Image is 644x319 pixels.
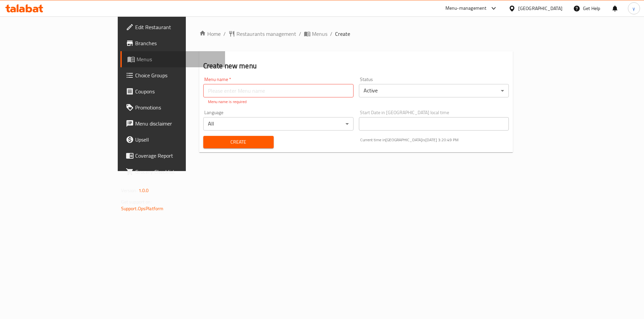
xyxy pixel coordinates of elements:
[139,186,149,195] span: 1.0.0
[236,30,296,38] span: Restaurants management
[135,152,220,160] span: Coverage Report
[445,4,487,12] div: Menu-management
[203,136,274,148] button: Create
[120,19,225,35] a: Edit Restaurant
[359,84,509,97] div: Active
[135,39,220,47] span: Branches
[135,87,220,95] span: Coupons
[121,204,164,213] a: Support.OpsPlatform
[120,51,225,67] a: Menus
[135,136,220,144] span: Upsell
[120,67,225,83] a: Choice Groups
[121,186,138,195] span: Version:
[120,35,225,51] a: Branches
[199,30,513,38] nav: breadcrumb
[203,61,509,71] h2: Create new menu
[137,55,220,63] span: Menus
[209,138,268,146] span: Create
[299,30,301,38] li: /
[330,30,332,38] li: /
[120,132,225,148] a: Upsell
[120,148,225,164] a: Coverage Report
[135,103,220,111] span: Promotions
[518,5,562,12] div: [GEOGRAPHIC_DATA]
[203,117,354,131] div: All
[120,164,225,180] a: Grocery Checklist
[360,137,509,143] p: Current time in [GEOGRAPHIC_DATA] is [DATE] 3:20:49 PM
[203,84,354,97] input: Please enter Menu name
[120,83,225,99] a: Coupons
[208,99,349,105] p: Menu name is required
[228,30,296,38] a: Restaurants management
[633,5,635,12] span: y
[135,119,220,128] span: Menu disclaimer
[304,30,327,38] a: Menus
[120,115,225,132] a: Menu disclaimer
[120,99,225,115] a: Promotions
[135,168,220,176] span: Grocery Checklist
[135,23,220,31] span: Edit Restaurant
[312,30,327,38] span: Menus
[335,30,350,38] span: Create
[121,197,152,206] span: Get support on:
[135,71,220,79] span: Choice Groups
